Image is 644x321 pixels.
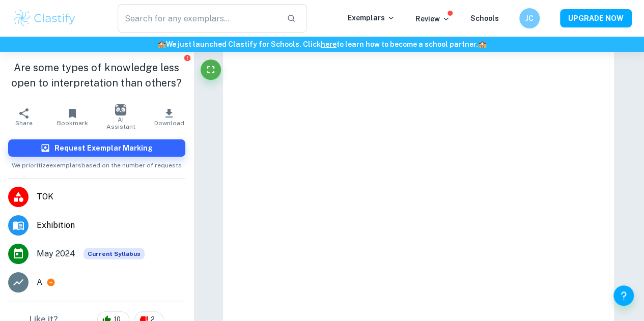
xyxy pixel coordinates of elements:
p: A [37,276,42,288]
h6: We just launched Clastify for Schools. Click to learn how to become a school partner. [2,39,642,50]
span: We prioritize exemplars based on the number of requests [12,157,182,170]
span: 🏫 [157,40,166,48]
button: Download [145,103,193,131]
span: 🏫 [478,40,487,48]
a: here [321,40,337,48]
span: Share [15,120,33,127]
button: Fullscreen [201,60,221,80]
span: Current Syllabus [83,248,145,259]
button: Request Exemplar Marking [8,139,185,157]
div: This exemplar is based on the current syllabus. Feel free to refer to it for inspiration/ideas wh... [83,248,145,259]
h6: JC [524,13,536,24]
span: AI Assistant [103,116,139,130]
img: Clastify logo [12,8,77,28]
span: May 2024 [37,248,75,260]
input: Search for any exemplars... [118,4,278,33]
button: UPGRADE NOW [560,9,632,27]
button: AI Assistant [97,103,145,131]
a: Schools [470,14,499,22]
h6: Request Exemplar Marking [54,142,153,154]
h1: Are some types of knowledge less open to interpretation than others? [8,60,185,91]
span: Download [154,120,184,127]
button: Help and Feedback [613,285,634,306]
button: Report issue [184,54,191,62]
span: Exhibition [37,219,185,231]
span: Bookmark [57,120,88,127]
button: Bookmark [48,103,97,131]
button: JC [519,8,540,28]
p: Exemplars [348,12,395,23]
span: TOK [37,191,185,203]
img: AI Assistant [115,104,126,115]
p: Review [415,13,450,24]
